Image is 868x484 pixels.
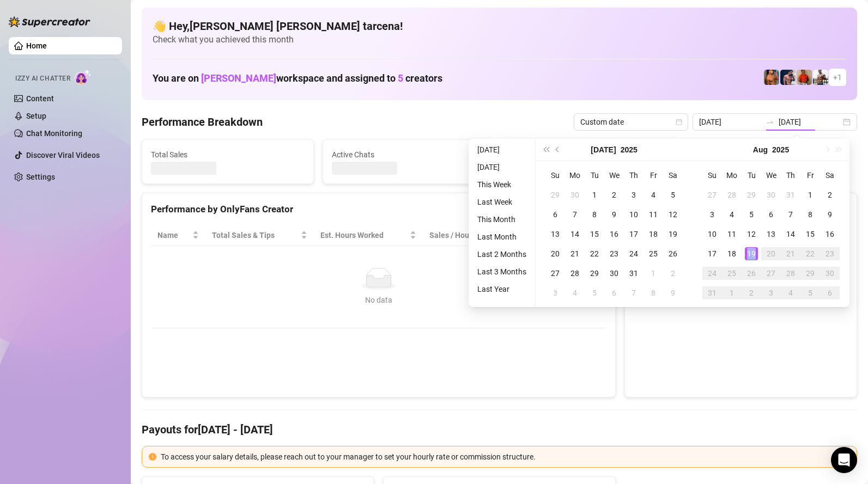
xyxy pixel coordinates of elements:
h1: You are on workspace and assigned to creators [153,72,442,84]
img: logo-BBDzfeDw.svg [9,16,90,27]
span: Check what you achieved this month [153,34,846,46]
span: + 1 [833,71,842,83]
a: Home [26,41,47,50]
div: Est. Hours Worked [320,229,408,241]
div: To access your salary details, please reach out to your manager to set your hourly rate or commis... [161,451,850,463]
span: Sales / Hour [429,229,490,241]
th: Sales / Hour [423,225,505,246]
div: Sales by OnlyFans Creator [634,202,848,217]
div: Performance by OnlyFans Creator [151,202,606,217]
span: Total Sales & Tips [212,229,299,241]
span: Name [157,229,190,241]
a: Discover Viral Videos [26,151,100,160]
img: JUSTIN [813,70,828,85]
a: Content [26,94,54,103]
h4: Payouts for [DATE] - [DATE] [142,422,857,437]
span: Total Sales [151,149,305,161]
th: Total Sales & Tips [205,225,314,246]
span: 5 [398,72,403,84]
span: to [766,118,774,126]
a: Chat Monitoring [26,129,82,138]
th: Name [151,225,205,246]
span: Custom date [580,114,682,130]
span: swap-right [766,118,774,126]
th: Chat Conversion [505,225,606,246]
span: exclamation-circle [149,453,156,461]
div: Open Intercom Messenger [831,447,857,473]
h4: Performance Breakdown [142,114,263,130]
span: Chat Conversion [512,229,591,241]
span: Izzy AI Chatter [15,73,70,84]
span: [PERSON_NAME] [201,72,276,84]
img: AI Chatter [75,69,92,85]
img: Axel [780,70,796,85]
span: Active Chats [332,149,485,161]
img: JG [764,70,779,85]
input: End date [779,116,841,128]
input: Start date [699,116,761,128]
span: Messages Sent [513,149,667,161]
img: Justin [797,70,812,85]
a: Settings [26,173,55,181]
span: calendar [676,119,682,125]
h4: 👋 Hey, [PERSON_NAME] [PERSON_NAME] tarcena ! [153,19,846,34]
a: Setup [26,112,46,120]
div: No data [162,294,596,306]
